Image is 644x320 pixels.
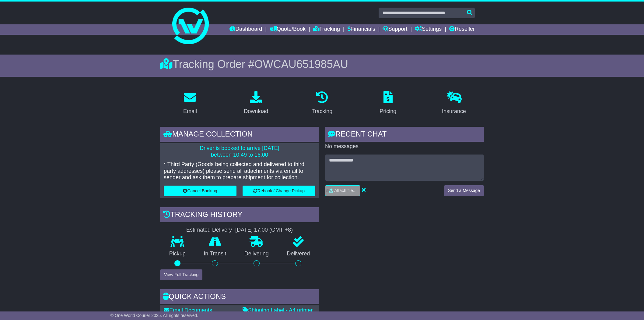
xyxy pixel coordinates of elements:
a: Quote/Book [270,24,306,35]
a: Shipping Label - A4 printer [243,307,313,313]
div: Tracking [312,107,332,116]
button: Send a Message [444,185,484,196]
a: Financials [348,24,375,35]
span: OWCAU651985AU [254,58,348,70]
div: Insurance [442,107,466,116]
div: Tracking Order # [160,58,484,71]
a: Reseller [449,24,475,35]
button: Cancel Booking [164,186,236,196]
span: © One World Courier 2025. All rights reserved. [110,313,198,318]
div: Quick Actions [160,289,319,306]
div: Pricing [380,107,396,116]
a: Tracking [308,89,336,118]
p: Delivered [278,251,319,257]
button: View Full Tracking [160,269,202,280]
a: Support [383,24,407,35]
p: In Transit [195,251,236,257]
a: Email Documents [164,307,212,313]
div: [DATE] 17:00 (GMT +8) [235,227,293,233]
div: Manage collection [160,127,319,143]
button: Rebook / Change Pickup [243,186,315,196]
p: Pickup [160,251,195,257]
p: No messages [325,143,484,150]
p: * Third Party (Goods being collected and delivered to third party addresses) please send all atta... [164,161,315,181]
a: Insurance [438,89,470,118]
a: Tracking [313,24,340,35]
div: Tracking history [160,207,319,224]
div: Download [244,107,268,116]
a: Email [179,89,201,118]
a: Settings [415,24,442,35]
a: Pricing [376,89,400,118]
a: Dashboard [229,24,262,35]
p: Delivering [235,251,278,257]
div: Email [183,107,197,116]
div: Estimated Delivery - [160,227,319,233]
a: Download [240,89,272,118]
p: Driver is booked to arrive [DATE] between 10:49 to 16:00 [164,145,315,158]
div: RECENT CHAT [325,127,484,143]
